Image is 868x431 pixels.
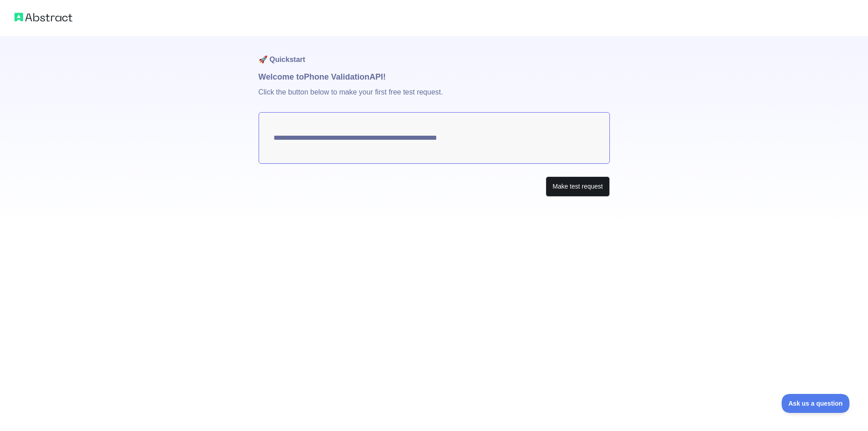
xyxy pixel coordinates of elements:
[782,394,850,413] iframe: Toggle Customer Support
[259,83,610,112] p: Click the button below to make your first free test request.
[259,36,610,71] h1: 🚀 Quickstart
[259,71,610,83] h1: Welcome to Phone Validation API!
[14,11,72,24] img: Abstract logo
[546,176,609,197] button: Make test request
